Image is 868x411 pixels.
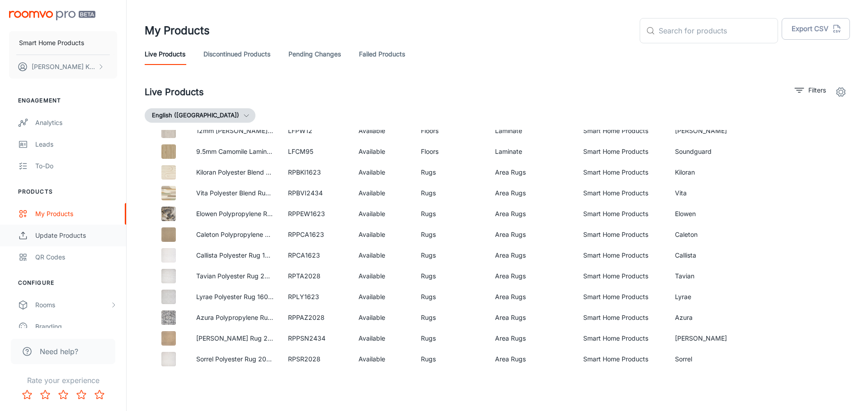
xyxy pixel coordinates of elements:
button: Smart Home Products [9,31,117,55]
p: Smart Home Products [19,38,84,48]
td: Available [351,266,414,286]
p: Filters [808,85,826,95]
td: Area Rugs [488,328,576,349]
td: Callista [668,245,758,266]
td: [PERSON_NAME] [668,120,758,141]
td: Area Rugs [488,307,576,328]
h2: Live Products [145,85,204,99]
button: Rate 5 star [90,386,108,404]
td: Vita [668,183,758,203]
td: RPPCA1623 [281,224,351,245]
td: Available [351,307,414,328]
a: Azura Polypropylene Rug 200 X 280 [196,314,306,321]
div: Rooms [35,300,110,310]
td: Smart Home Products [576,266,668,286]
a: Kiloran Polyester Blend Rug 160 X 230 [196,168,311,176]
td: Smart Home Products [576,162,668,183]
h1: My Products [145,23,210,39]
td: Smart Home Products [576,307,668,328]
td: Rugs [414,307,488,328]
td: Rugs [414,328,488,349]
td: Caleton [668,224,758,245]
td: Available [351,224,414,245]
div: QR Codes [35,252,117,262]
td: Rugs [414,224,488,245]
td: LFPW12 [281,120,351,141]
td: Available [351,141,414,162]
a: [PERSON_NAME] Rug 240 X 340 [196,334,296,342]
td: Available [351,349,414,369]
td: Area Rugs [488,286,576,307]
img: Roomvo PRO Beta [9,11,95,20]
td: Smart Home Products [576,141,668,162]
td: Smart Home Products [576,328,668,349]
td: Rugs [414,183,488,203]
a: Sorrel Polyester Rug 200 X 280 [196,355,291,363]
div: To-do [35,161,117,171]
td: Rugs [414,349,488,369]
button: Rate 1 star [18,386,36,404]
td: Area Rugs [488,183,576,203]
td: RPBKI1623 [281,162,351,183]
div: Analytics [35,118,117,128]
td: Available [351,183,414,203]
p: Rate your experience [7,375,119,386]
a: Failed Products [359,43,405,65]
button: filter [793,83,828,97]
span: Need help? [40,346,78,357]
button: Rate 4 star [72,386,90,404]
div: Leads [35,139,117,149]
td: RPPEW1623 [281,203,351,224]
a: Discontinued Products [203,43,270,65]
td: Smart Home Products [576,203,668,224]
td: Smart Home Products [576,224,668,245]
td: Smart Home Products [576,183,668,203]
td: Laminate [488,120,576,141]
td: Floors [414,141,488,162]
td: Soundguard [668,141,758,162]
div: Update Products [35,231,117,240]
td: Elowen [668,203,758,224]
button: Export CSV [782,18,850,40]
td: Available [351,245,414,266]
a: 9.5mm Camomile Laminate [196,148,276,155]
td: RPCA1623 [281,245,351,266]
td: Azura [668,307,758,328]
td: RPPSN2434 [281,328,351,349]
td: Rugs [414,245,488,266]
td: Area Rugs [488,203,576,224]
td: Sorrel [668,349,758,369]
td: Rugs [414,266,488,286]
div: Branding [35,322,117,332]
button: [PERSON_NAME] King [9,55,117,79]
a: Caleton Polypropylene Rug 160 X 230 [196,231,310,238]
td: Smart Home Products [576,120,668,141]
td: Available [351,286,414,307]
td: Laminate [488,141,576,162]
a: Vita Polyester Blend Rug 240 X 340 [196,189,304,197]
button: English ([GEOGRAPHIC_DATA]) [145,108,255,123]
td: Area Rugs [488,224,576,245]
button: Rate 3 star [54,386,72,404]
td: Smart Home Products [576,245,668,266]
a: Lyrae Polyester Rug 160 X 230 [196,293,288,300]
td: Rugs [414,162,488,183]
td: Smart Home Products [576,286,668,307]
td: Lyrae [668,286,758,307]
a: Tavian Polyester Rug 200 X 280 [196,272,293,280]
td: RPLY1623 [281,286,351,307]
td: Tavian [668,266,758,286]
td: Area Rugs [488,349,576,369]
td: RPTA2028 [281,266,351,286]
td: Available [351,328,414,349]
td: RPSR2028 [281,349,351,369]
td: Smart Home Products [576,349,668,369]
div: My Products [35,209,117,219]
td: RPBVI2434 [281,183,351,203]
a: Live Products [145,43,185,65]
button: Rate 2 star [36,386,54,404]
td: RPPAZ2028 [281,307,351,328]
td: Kiloran [668,162,758,183]
td: Area Rugs [488,162,576,183]
input: Search for products [659,18,778,43]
